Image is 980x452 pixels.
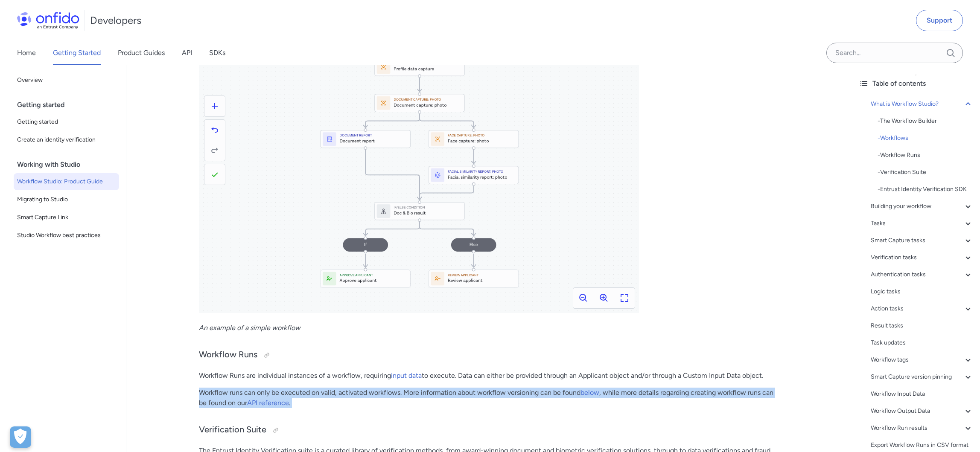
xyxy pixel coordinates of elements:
em: An example of a simple workflow [199,324,300,332]
a: Product Guides [118,41,165,65]
a: Home [17,41,36,65]
div: - Workflows [878,133,973,143]
a: Workflow Input Data [871,389,973,399]
div: - The Workflow Builder [878,116,973,126]
a: -Workflows [878,133,973,143]
a: Smart Capture Link [14,209,119,226]
a: input data [391,371,422,380]
div: Table of contents [859,78,973,89]
div: - Workflow Runs [878,150,973,160]
a: API [182,41,192,65]
div: Getting started [17,96,122,113]
a: below [580,388,599,397]
span: Getting started [17,117,116,127]
a: Workflow Output Data [871,406,973,416]
img: Onfido Logo [17,12,79,29]
p: Workflow runs can only be executed on valid, activated workflows. More information about workflow... [199,388,779,408]
a: Workflow tags [871,355,973,365]
a: Authentication tasks [871,269,973,280]
span: Migrating to Studio [17,194,116,205]
a: Create an identity verification [14,131,119,148]
a: Workflow Run results [871,423,973,433]
a: -Verification Suite [878,167,973,177]
a: Logic tasks [871,287,973,297]
a: -The Workflow Builder [878,116,973,126]
a: Export Workflow Runs in CSV format [871,440,973,450]
a: Migrating to Studio [14,191,119,208]
a: Smart Capture tasks [871,235,973,246]
span: Overview [17,75,116,85]
a: Overview [14,72,119,89]
a: SDKs [209,41,225,65]
a: Result tasks [871,321,973,331]
a: Workflow Studio: Product Guide [14,173,119,190]
div: Cookie Preferences [10,426,31,448]
a: Tasks [871,218,973,229]
div: - Entrust Identity Verification SDK [878,184,973,194]
button: Open Preferences [10,426,31,448]
a: Getting started [14,113,119,130]
h3: Workflow Runs [199,348,779,362]
h1: Developers [90,14,141,27]
span: Studio Workflow best practices [17,230,116,240]
span: Workflow Studio: Product Guide [17,177,116,187]
a: Action tasks [871,304,973,314]
a: Getting Started [53,41,101,65]
div: - Verification Suite [878,167,973,177]
a: API reference [247,399,289,407]
span: Smart Capture Link [17,212,116,223]
a: -Entrust Identity Verification SDK [878,184,973,194]
div: Working with Studio [17,156,122,173]
a: What is Workflow Studio? [871,99,973,109]
p: Workflow Runs are individual instances of a workflow, requiring to execute. Data can either be pr... [199,371,779,381]
span: Create an identity verification [17,135,116,145]
a: Smart Capture version pinning [871,372,973,382]
a: Support [916,10,963,31]
a: Building your workflow [871,201,973,212]
a: -Workflow Runs [878,150,973,160]
a: Verification tasks [871,252,973,263]
a: Studio Workflow best practices [14,227,119,244]
input: Onfido search input field [826,43,963,63]
h3: Verification Suite [199,423,779,437]
a: Task updates [871,338,973,348]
